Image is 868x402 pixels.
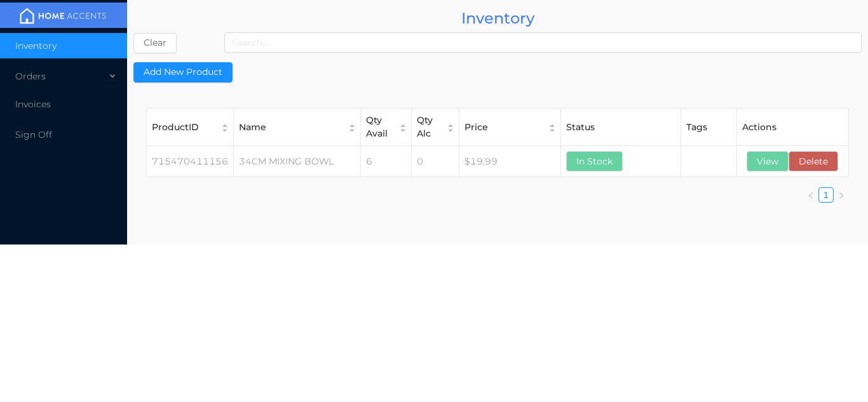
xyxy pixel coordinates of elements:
button: Delete [789,151,838,171]
i: icon: caret-up [221,122,229,124]
a: 1 [824,190,829,200]
td: 34CM MIXING BOWL [234,146,361,177]
button: Add New Product [133,62,233,83]
input: Search... [224,32,862,53]
div: Inventory [133,6,862,30]
i: icon: caret-down [399,127,407,130]
li: Next Page [834,187,849,203]
i: icon: caret-up [399,122,407,124]
i: icon: caret-down [348,127,356,130]
span: Inventory [15,40,57,51]
i: icon: caret-down [221,127,229,130]
i: icon: left [807,192,815,199]
div: Qty Alc [417,114,440,140]
td: 0 [412,146,459,177]
div: Sort [446,122,455,133]
span: Sign Off [15,129,52,140]
div: Sort [398,122,407,133]
i: icon: caret-up [348,122,356,124]
button: View [747,151,789,171]
div: Actions [742,121,843,134]
div: Status [566,121,675,134]
i: icon: caret-down [447,127,455,130]
div: Sort [548,122,557,133]
div: Name [239,121,341,134]
i: icon: caret-down [548,127,557,130]
div: Sort [348,122,356,133]
button: In Stock [566,151,623,171]
i: icon: right [837,192,845,199]
li: 1 [818,187,834,203]
button: Clear [133,33,177,53]
img: mainBanner [15,6,111,25]
div: Sort [220,122,229,133]
div: Tags [686,121,732,134]
i: icon: caret-up [447,122,455,124]
div: ProductID [152,121,214,134]
span: Invoices [15,98,51,110]
div: Price [465,121,541,134]
li: Previous Page [803,187,818,203]
td: 715470411156 [147,146,234,177]
div: Qty Avail [366,114,392,140]
td: $19.99 [459,146,561,177]
td: 6 [361,146,412,177]
i: icon: caret-up [548,122,557,124]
